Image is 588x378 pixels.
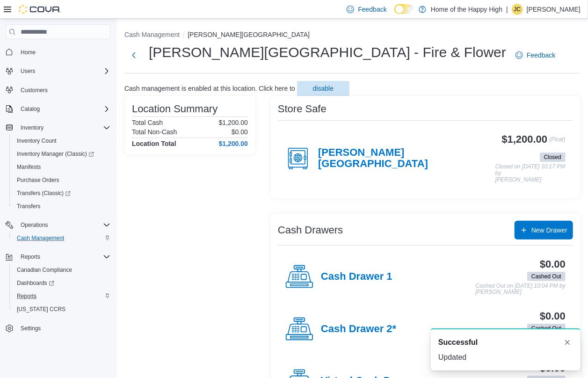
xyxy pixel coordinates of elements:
a: Transfers (Classic) [13,188,74,199]
a: Inventory Manager (Classic) [13,148,98,160]
a: Dashboards [13,277,58,289]
span: Closed [540,153,566,162]
p: [PERSON_NAME] [527,4,581,15]
div: Jazmin Campbell [512,4,523,15]
a: Dashboards [9,276,114,290]
p: Cashed Out on [DATE] 10:04 PM by [PERSON_NAME] [475,283,566,296]
a: Inventory Manager (Classic) [9,147,114,160]
h4: [PERSON_NAME][GEOGRAPHIC_DATA] [318,147,495,170]
p: (Float) [549,134,566,151]
h3: Store Safe [278,103,327,115]
button: Inventory [2,121,114,134]
button: Transfers [9,200,114,213]
span: Home [17,46,110,58]
h1: [PERSON_NAME][GEOGRAPHIC_DATA] - Fire & Flower [149,43,506,62]
button: Settings [2,321,114,335]
span: Users [21,67,35,75]
a: [US_STATE] CCRS [13,304,69,315]
span: [US_STATE] CCRS [17,305,65,313]
span: Inventory Manager (Classic) [17,150,94,158]
span: Cash Management [13,233,110,244]
span: Settings [17,322,110,334]
h3: $1,200.00 [502,134,548,145]
span: Inventory Count [13,135,110,146]
button: Operations [2,218,114,232]
span: Reports [17,292,36,300]
span: Catalog [17,103,110,115]
span: Catalog [21,105,40,113]
a: Customers [17,85,51,96]
span: Customers [17,84,110,96]
span: Successful [438,337,478,348]
h3: Location Summary [132,103,218,115]
button: Inventory [17,122,47,133]
span: Reports [13,291,110,302]
button: Home [2,45,114,58]
span: Transfers (Classic) [17,189,71,197]
span: Manifests [13,161,110,173]
button: disable [297,81,349,96]
a: Cash Management [13,233,68,244]
div: Notification [438,337,573,348]
img: Cova [19,5,61,14]
span: Cashed Out [527,272,566,281]
span: Operations [21,221,48,229]
a: Reports [13,291,40,302]
p: Cash management is enabled at this location. Click here to [124,85,295,92]
span: Transfers [17,203,40,210]
span: JC [514,4,521,15]
span: Settings [21,325,41,332]
a: Inventory Count [13,135,60,146]
span: Manifests [17,163,41,171]
h3: Cash Drawers [278,225,343,236]
span: Inventory Count [17,137,57,145]
span: Inventory Manager (Classic) [13,148,110,160]
span: Inventory [21,124,44,131]
span: Closed [544,153,561,161]
h3: $0.00 [540,259,566,270]
a: Transfers (Classic) [9,187,114,200]
button: Next [124,46,143,65]
h4: Location Total [132,140,176,147]
button: [US_STATE] CCRS [9,303,114,316]
input: Dark Mode [394,4,414,14]
button: [PERSON_NAME][GEOGRAPHIC_DATA] [188,31,310,38]
button: Operations [17,219,52,231]
h6: Total Cash [132,119,163,126]
span: Users [17,65,110,77]
a: Settings [17,323,44,334]
button: Cash Management [124,31,180,38]
span: Home [21,49,36,56]
p: $0.00 [232,128,248,136]
span: Dashboards [13,277,110,289]
button: Purchase Orders [9,174,114,187]
button: Reports [17,251,44,262]
p: Closed on [DATE] 10:17 PM by [PERSON_NAME] [495,164,566,183]
button: Customers [2,83,114,97]
button: Canadian Compliance [9,263,114,276]
a: Canadian Compliance [13,264,76,276]
span: Operations [17,219,110,231]
button: Users [17,65,39,77]
button: Users [2,65,114,78]
span: Canadian Compliance [17,266,72,274]
a: Manifests [13,161,44,173]
h3: $0.00 [540,311,566,322]
h4: Cash Drawer 2* [321,323,396,335]
button: Manifests [9,160,114,174]
span: Feedback [358,5,386,14]
button: Reports [2,250,114,263]
button: Inventory Count [9,134,114,147]
span: Transfers (Classic) [13,188,110,199]
span: New Drawer [531,225,567,235]
button: Catalog [2,102,114,116]
p: Home of the Happy High [431,4,502,15]
span: Feedback [527,51,555,60]
span: Cash Management [17,234,64,242]
p: $1,200.00 [219,119,248,126]
span: Customers [21,87,48,94]
span: Reports [17,251,110,262]
a: Purchase Orders [13,174,63,186]
span: Reports [21,253,40,261]
nav: An example of EuiBreadcrumbs [124,30,581,41]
